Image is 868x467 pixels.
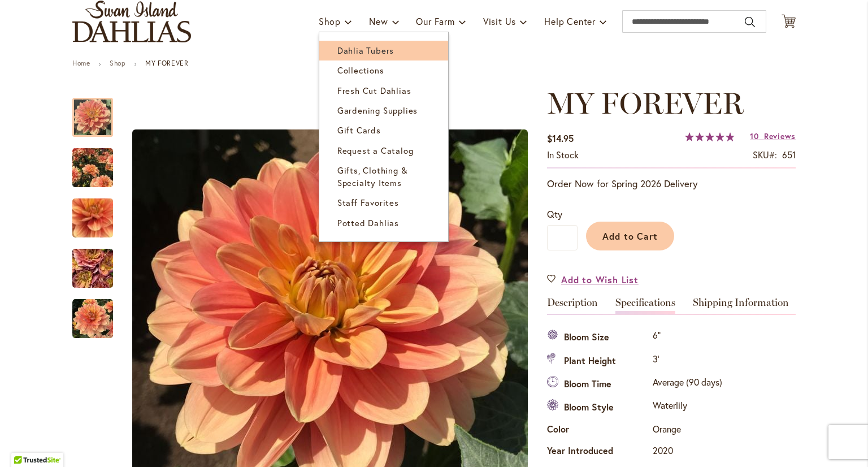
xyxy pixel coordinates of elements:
span: Potted Dahlias [337,217,399,228]
td: 6" [650,326,725,349]
a: 10 Reviews [750,131,796,141]
img: MY FOREVER [52,238,133,299]
span: Qty [547,208,562,220]
td: Waterlily [650,396,725,420]
td: 3' [650,349,725,373]
span: $14.95 [547,132,574,144]
a: Gift Cards [319,120,448,140]
a: store logo [72,1,191,42]
div: MY FOREVER [72,137,124,187]
strong: MY FOREVER [145,59,188,67]
iframe: Launch Accessibility Center [8,427,40,459]
div: Availability [547,149,579,162]
a: Description [547,297,598,314]
span: Add to Cart [602,230,658,242]
span: MY FOREVER [547,85,744,121]
span: 10 [750,131,758,141]
span: Add to Wish List [561,273,639,286]
button: Add to Cart [586,222,674,250]
img: MY FOREVER [72,142,113,193]
a: Specifications [615,297,675,314]
td: Orange [650,420,725,441]
span: Shop [319,15,341,27]
div: 651 [782,149,796,162]
span: Our Farm [416,15,454,27]
td: 2020 [650,442,725,463]
div: MY FOREVER [72,187,124,237]
span: Fresh Cut Dahlias [337,85,411,96]
div: MY FOREVER [72,87,124,137]
img: MY FOREVER [52,180,133,256]
a: Add to Wish List [547,273,639,286]
span: In stock [547,149,579,161]
a: Shipping Information [693,297,789,314]
a: Shop [110,59,125,67]
th: Bloom Size [547,326,650,349]
th: Bloom Time [547,373,650,396]
span: Reviews [764,131,796,141]
span: Dahlia Tubers [337,45,394,56]
strong: SKU [753,149,777,161]
th: Color [547,420,650,441]
span: Staff Favorites [337,197,399,208]
td: Average (90 days) [650,373,725,396]
span: Gardening Supplies [337,105,418,116]
span: New [369,15,388,27]
p: Order Now for Spring 2026 Delivery [547,177,796,191]
div: 97% [685,132,735,141]
span: Help Center [544,15,596,27]
th: Year Introduced [547,442,650,463]
div: MY FOREVER [72,288,113,338]
a: Home [72,59,90,67]
img: MY FOREVER [72,299,113,339]
th: Bloom Style [547,396,650,420]
div: MY FOREVER [72,237,124,288]
th: Plant Height [547,349,650,373]
span: Visit Us [483,15,516,27]
span: Request a Catalog [337,145,414,156]
span: Gifts, Clothing & Specialty Items [337,165,408,188]
span: Collections [337,64,384,76]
